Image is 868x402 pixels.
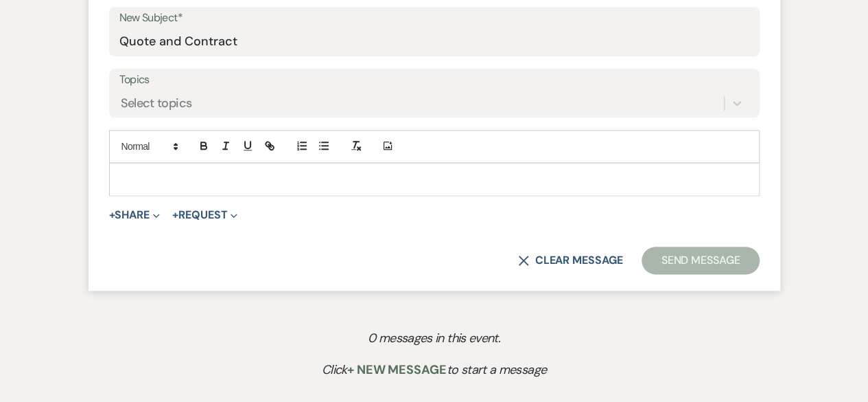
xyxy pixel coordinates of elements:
[109,210,115,221] span: +
[109,210,161,221] button: Share
[172,210,237,221] button: Request
[518,255,622,266] button: Clear message
[347,361,447,378] span: + New Message
[119,70,749,90] label: Topics
[116,360,752,380] p: Click to start a message
[121,93,192,112] div: Select topics
[642,247,759,274] button: Send Message
[119,8,749,28] label: New Subject*
[116,328,752,348] p: 0 messages in this event.
[172,210,178,221] span: +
